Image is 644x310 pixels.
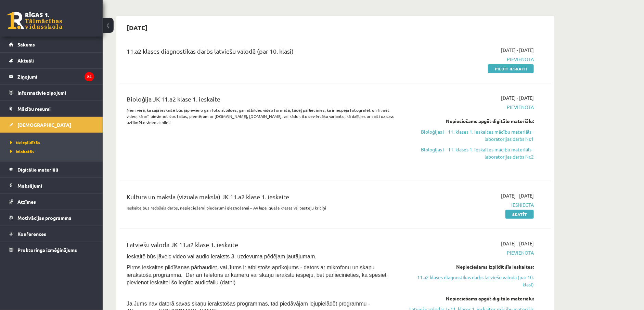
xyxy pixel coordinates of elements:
[17,215,72,221] span: Motivācijas programma
[501,46,534,54] span: [DATE] - [DATE]
[127,205,395,211] p: Ieskaitē būs radošais darbs, nepieciešami piederumi gleznošanai – A4 lapa, guaša krāsas vai paste...
[9,101,94,117] a: Mācību resursi
[17,41,35,48] span: Sākums
[9,242,94,258] a: Proktoringa izmēģinājums
[17,199,36,205] span: Atzīmes
[405,104,534,111] span: Pievienota
[17,231,46,237] span: Konferences
[17,122,71,128] span: [DEMOGRAPHIC_DATA]
[9,194,94,210] a: Atzīmes
[127,107,395,125] p: Ņem vērā, ka šajā ieskaitē būs jāpievieno gan foto atbildes, gan atbildes video formātā, tādēļ pā...
[85,72,94,81] i: 25
[9,178,94,193] a: Maksājumi
[17,106,51,112] span: Mācību resursi
[9,69,94,84] a: Ziņojumi25
[17,69,94,84] legend: Ziņojumi
[501,192,534,199] span: [DATE] - [DATE]
[127,46,395,59] div: 11.a2 klases diagnostikas darbs latviešu valodā (par 10. klasi)
[9,117,94,133] a: [DEMOGRAPHIC_DATA]
[9,162,94,177] a: Digitālie materiāli
[10,148,96,154] a: Izlabotās
[127,192,395,205] div: Kultūra un māksla (vizuālā māksla) JK 11.a2 klase 1. ieskaite
[127,240,395,253] div: Latviešu valoda JK 11.a2 klase 1. ieskaite
[505,210,534,219] a: Skatīt
[405,263,534,270] div: Nepieciešams izpildīt šīs ieskaites:
[405,274,534,288] a: 11.a2 klases diagnostikas darbs latviešu valodā (par 10. klasi)
[405,249,534,256] span: Pievienota
[17,178,94,193] legend: Maksājumi
[405,295,534,302] div: Nepieciešams apgūt digitālo materiālu:
[10,140,40,145] span: Neizpildītās
[488,64,534,73] a: Pildīt ieskaiti
[127,254,317,259] span: Ieskaitē būs jāveic video vai audio ieraksts 3. uzdevuma pēdējam jautājumam.
[17,57,34,64] span: Aktuāli
[405,128,534,143] a: Bioloģijas I - 11. klases 1. ieskaites mācību materiāls - laboratorijas darbs Nr.1
[127,94,395,107] div: Bioloģija JK 11.a2 klase 1. ieskaite
[9,210,94,226] a: Motivācijas programma
[9,226,94,242] a: Konferences
[9,53,94,68] a: Aktuāli
[405,146,534,160] a: Bioloģijas I - 11. klases 1. ieskaites mācību materiāls - laboratorijas darbs Nr.2
[10,149,34,154] span: Izlabotās
[405,201,534,208] span: Iesniegta
[9,37,94,52] a: Sākums
[127,265,386,285] span: Pirms ieskaites pildīšanas pārbaudiet, vai Jums ir atbilstošs aprīkojums - dators ar mikrofonu un...
[501,240,534,247] span: [DATE] - [DATE]
[17,85,94,100] legend: Informatīvie ziņojumi
[17,166,58,173] span: Digitālie materiāli
[405,56,534,63] span: Pievienota
[405,118,534,125] div: Nepieciešams apgūt digitālo materiālu:
[501,94,534,102] span: [DATE] - [DATE]
[8,12,62,29] a: Rīgas 1. Tālmācības vidusskola
[17,247,77,253] span: Proktoringa izmēģinājums
[120,19,154,36] h2: [DATE]
[10,139,96,146] a: Neizpildītās
[9,85,94,100] a: Informatīvie ziņojumi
